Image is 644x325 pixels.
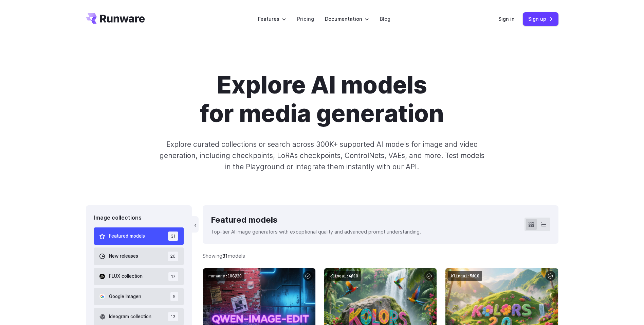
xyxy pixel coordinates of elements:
[192,216,199,233] button: ‹
[133,71,511,128] h1: Explore AI models for media generation
[170,292,178,301] span: 5
[109,313,151,321] span: Ideogram collection
[109,253,138,260] span: New releases
[94,268,184,285] button: FLUX collection 17
[523,12,558,25] a: Sign up
[168,252,178,261] span: 26
[222,253,228,259] strong: 31
[94,227,184,245] button: Featured models 31
[211,228,421,236] p: Top-tier AI image generators with exceptional quality and advanced prompt understanding.
[109,293,141,301] span: Google Imagen
[109,233,145,240] span: Featured models
[168,232,178,241] span: 31
[327,271,361,281] code: klingai:4@10
[94,247,184,265] button: New releases 26
[498,15,515,23] a: Sign in
[168,272,178,281] span: 17
[94,213,184,222] div: Image collections
[203,252,245,260] div: Showing models
[109,273,143,280] span: FLUX collection
[157,139,487,173] p: Explore curated collections or search across 300K+ supported AI models for image and video genera...
[211,213,421,226] div: Featured models
[258,15,286,23] label: Features
[380,15,390,23] a: Blog
[325,15,369,23] label: Documentation
[94,288,184,305] button: Google Imagen 5
[168,312,178,321] span: 13
[86,13,145,24] a: Go to /
[206,271,244,281] code: runware:108@20
[297,15,314,23] a: Pricing
[448,271,482,281] code: klingai:5@10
